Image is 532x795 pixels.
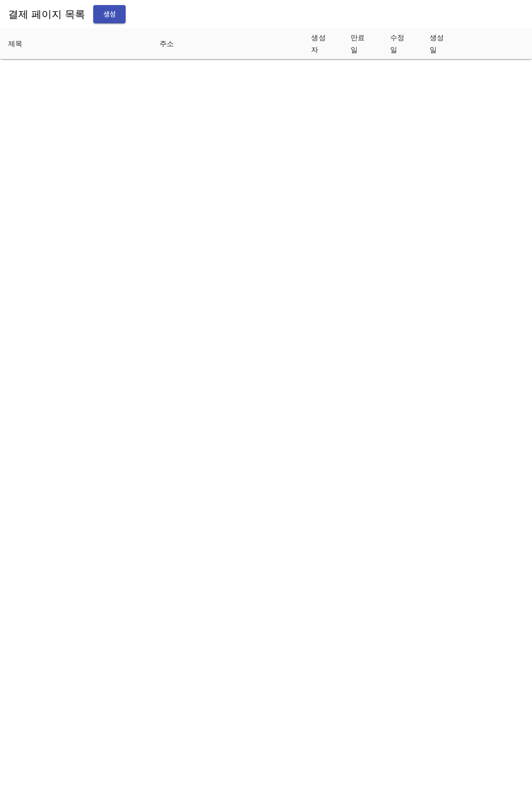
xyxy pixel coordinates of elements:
th: 생성자 [303,28,343,59]
th: 만료일 [343,28,382,59]
th: 주소 [151,28,303,59]
span: 생성 [101,8,118,21]
th: 수정일 [382,28,422,59]
th: 생성일 [422,28,461,59]
h6: 결제 페이지 목록 [8,6,85,22]
button: 생성 [93,5,126,24]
